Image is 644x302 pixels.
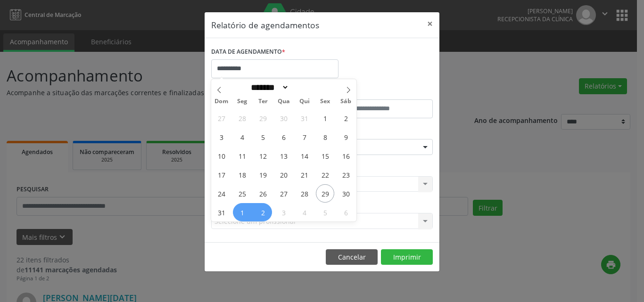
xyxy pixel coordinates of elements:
[316,165,334,184] span: Agosto 22, 2025
[233,165,251,184] span: Agosto 18, 2025
[212,147,231,165] span: Agosto 10, 2025
[337,147,355,165] span: Agosto 16, 2025
[254,203,272,221] span: Setembro 2, 2025
[273,98,294,105] span: Qua
[337,165,355,184] span: Agosto 23, 2025
[254,165,272,184] span: Agosto 19, 2025
[316,184,334,203] span: Agosto 29, 2025
[295,109,314,127] span: Julho 31, 2025
[274,147,293,165] span: Agosto 13, 2025
[316,203,334,221] span: Setembro 5, 2025
[316,109,334,127] span: Agosto 1, 2025
[233,203,251,221] span: Setembro 1, 2025
[289,82,320,92] input: Year
[274,203,293,221] span: Setembro 3, 2025
[212,165,231,184] span: Agosto 17, 2025
[336,98,356,105] span: Sáb
[315,98,336,105] span: Sex
[295,203,314,221] span: Setembro 4, 2025
[316,128,334,146] span: Agosto 8, 2025
[274,184,293,203] span: Agosto 27, 2025
[295,128,314,146] span: Agosto 7, 2025
[316,147,334,165] span: Agosto 15, 2025
[254,109,272,127] span: Julho 29, 2025
[254,184,272,203] span: Agosto 26, 2025
[274,165,293,184] span: Agosto 20, 2025
[248,82,289,92] select: Month
[233,128,251,146] span: Agosto 4, 2025
[233,109,251,127] span: Julho 28, 2025
[324,85,433,99] label: ATÉ
[274,109,293,127] span: Julho 30, 2025
[212,109,231,127] span: Julho 27, 2025
[254,128,272,146] span: Agosto 5, 2025
[337,203,355,221] span: Setembro 6, 2025
[233,184,251,203] span: Agosto 25, 2025
[212,203,231,221] span: Agosto 31, 2025
[211,98,232,105] span: Dom
[295,165,314,184] span: Agosto 21, 2025
[295,184,314,203] span: Agosto 28, 2025
[253,98,273,105] span: Ter
[326,249,378,265] button: Cancelar
[212,128,231,146] span: Agosto 3, 2025
[274,128,293,146] span: Agosto 6, 2025
[211,19,319,31] h5: Relatório de agendamentos
[232,98,253,105] span: Seg
[294,98,315,105] span: Qui
[212,184,231,203] span: Agosto 24, 2025
[381,249,433,265] button: Imprimir
[211,45,285,59] label: DATA DE AGENDAMENTO
[337,184,355,203] span: Agosto 30, 2025
[233,147,251,165] span: Agosto 11, 2025
[421,12,439,35] button: Close
[337,109,355,127] span: Agosto 2, 2025
[337,128,355,146] span: Agosto 9, 2025
[254,147,272,165] span: Agosto 12, 2025
[295,147,314,165] span: Agosto 14, 2025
